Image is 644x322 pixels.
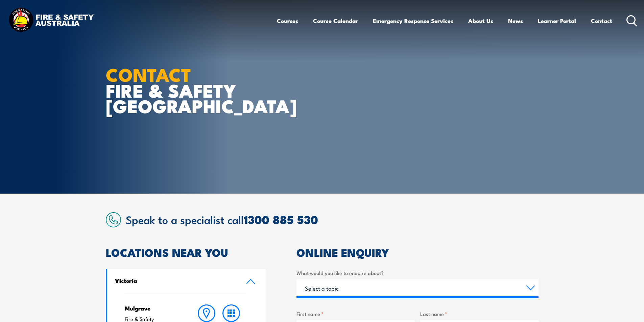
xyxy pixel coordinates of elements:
[296,310,415,318] label: First name
[115,277,236,284] h4: Victoria
[244,210,318,228] a: 1300 885 530
[106,247,266,257] h2: LOCATIONS NEAR YOU
[313,12,358,30] a: Course Calendar
[591,12,612,30] a: Contact
[125,304,181,312] h4: Mulgrave
[468,12,493,30] a: About Us
[106,60,191,88] strong: CONTACT
[277,12,298,30] a: Courses
[296,269,539,277] label: What would you like to enquire about?
[126,213,539,225] h2: Speak to a specialist call
[420,310,539,318] label: Last name
[373,12,453,30] a: Emergency Response Services
[107,269,266,294] a: Victoria
[508,12,523,30] a: News
[296,247,539,257] h2: ONLINE ENQUIRY
[538,12,576,30] a: Learner Portal
[106,66,273,114] h1: FIRE & SAFETY [GEOGRAPHIC_DATA]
